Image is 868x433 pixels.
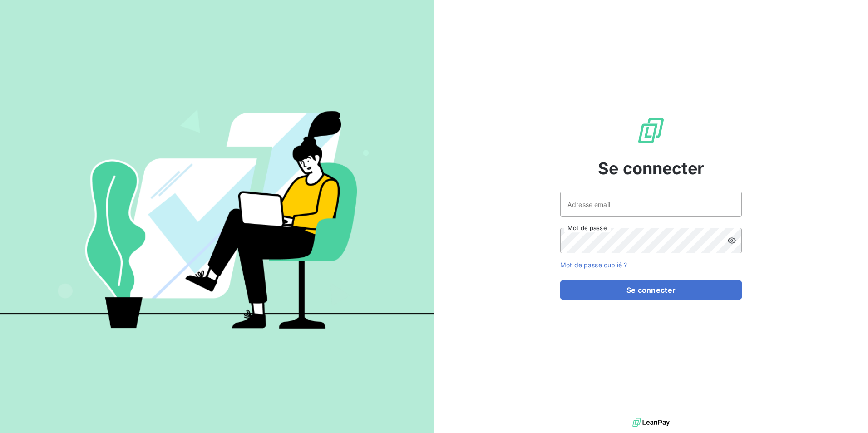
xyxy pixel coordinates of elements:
[560,280,742,300] button: Se connecter
[598,156,704,181] span: Se connecter
[636,116,666,145] img: Logo LeanPay
[560,261,627,269] a: Mot de passe oublié ?
[632,416,670,429] img: logo
[560,192,742,217] input: placeholder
